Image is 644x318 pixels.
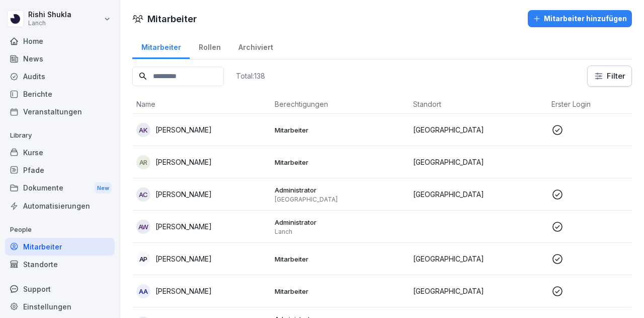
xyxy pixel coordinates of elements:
[155,124,212,135] p: [PERSON_NAME]
[132,33,190,59] a: Mitarbeiter
[413,253,543,264] p: [GEOGRAPHIC_DATA]
[275,185,405,195] p: Administrator
[275,125,405,135] p: Mitarbeiter
[155,221,212,232] p: [PERSON_NAME]
[147,12,197,26] h1: Mitarbeiter
[136,220,150,234] div: AW
[275,196,405,204] p: [GEOGRAPHIC_DATA]
[275,228,405,236] p: Lanch
[132,95,271,114] th: Name
[5,103,115,120] a: Veranstaltungen
[190,33,229,59] a: Rollen
[413,124,543,135] p: [GEOGRAPHIC_DATA]
[588,66,631,86] button: Filter
[413,157,543,167] p: [GEOGRAPHIC_DATA]
[5,179,115,198] div: Dokumente
[5,256,115,273] a: Standorte
[155,189,212,200] p: [PERSON_NAME]
[236,71,265,81] p: Total: 138
[413,189,543,200] p: [GEOGRAPHIC_DATA]
[28,11,71,19] p: Rishi Shukla
[413,286,543,296] p: [GEOGRAPHIC_DATA]
[5,128,115,144] p: Library
[275,287,405,296] p: Mitarbeiter
[5,280,115,298] div: Support
[5,144,115,161] a: Kurse
[136,123,150,137] div: AK
[5,85,115,103] a: Berichte
[95,182,112,194] div: New
[136,284,150,298] div: AA
[5,68,115,85] a: Audits
[5,298,115,315] a: Einstellungen
[275,218,405,227] p: Administrator
[275,255,405,264] p: Mitarbeiter
[5,238,115,256] a: Mitarbeiter
[28,20,71,27] p: Lanch
[528,10,632,27] button: Mitarbeiter hinzufügen
[5,179,115,198] a: DokumenteNew
[533,13,627,24] div: Mitarbeiter hinzufügen
[594,71,625,81] div: Filter
[5,32,115,50] a: Home
[155,253,212,264] p: [PERSON_NAME]
[5,50,115,68] a: News
[5,197,115,215] a: Automatisierungen
[136,155,150,169] div: AR
[155,157,212,167] p: [PERSON_NAME]
[271,95,409,114] th: Berechtigungen
[275,158,405,167] p: Mitarbeiter
[5,161,115,179] a: Pfade
[136,187,150,202] div: AC
[155,286,212,296] p: [PERSON_NAME]
[409,95,547,114] th: Standort
[136,252,150,266] div: AP
[5,222,115,238] p: People
[229,33,282,59] a: Archiviert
